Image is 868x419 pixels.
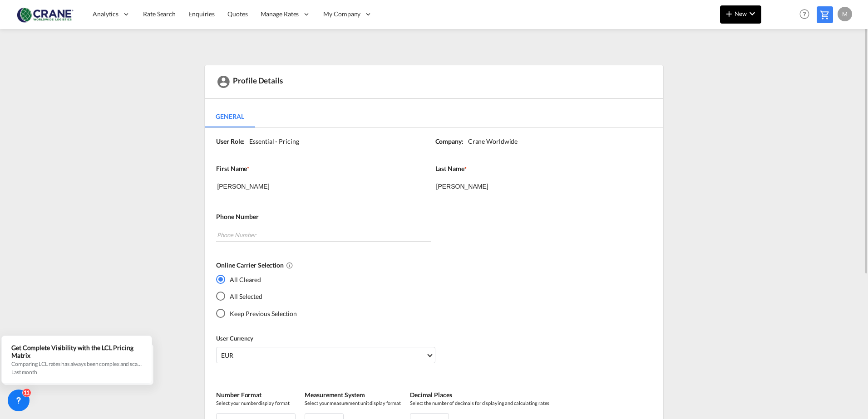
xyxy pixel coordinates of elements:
[205,106,264,127] md-pagination-wrapper: Use the left and right arrow keys to navigate between tabs
[216,400,296,406] span: Select your number display format
[216,308,297,318] md-radio-button: Keep Previous Selection
[305,400,401,406] span: Select your measurement unit display format
[205,106,255,127] md-tab-item: General
[216,274,297,284] md-radio-button: All Cleared
[216,74,231,89] md-icon: icon-account-circle
[216,137,245,146] label: User Role:
[216,274,297,325] md-radio-group: Yes
[720,5,761,24] button: icon-plus 400-fgNewicon-chevron-down
[410,400,549,406] span: Select the number of decimals for displaying and calculating rates
[216,228,430,242] input: Phone Number
[747,8,758,19] md-icon: icon-chevron-down
[216,212,645,221] label: Phone Number
[797,6,817,23] div: Help
[286,262,293,269] md-icon: All Cleared : Deselects all online carriers by default.All Selected : Selects all online carriers...
[143,10,176,18] span: Rate Search
[410,390,549,400] label: Decimal Places
[216,292,297,301] md-radio-button: All Selected
[838,7,852,21] div: M
[216,180,298,193] input: First Name
[14,4,75,24] img: 374de710c13411efa3da03fd754f1635.jpg
[435,180,517,193] input: Last Name
[93,10,118,19] span: Analytics
[227,10,247,18] span: Quotes
[435,137,464,146] label: Company:
[435,164,645,173] label: Last Name
[216,164,426,173] label: First Name
[205,65,663,99] div: Profile Details
[323,10,360,19] span: My Company
[188,10,215,18] span: Enquiries
[464,137,518,146] div: Crane Worldwide
[221,351,425,360] span: EUR
[724,8,735,19] md-icon: icon-plus 400-fg
[724,10,758,17] span: New
[216,347,435,363] md-select: Select Currency: € EUREuro
[216,261,645,270] label: Online Carrier Selection
[261,10,299,19] span: Manage Rates
[245,137,299,146] div: Essential - Pricing
[305,390,401,400] label: Measurement System
[216,334,435,342] label: User Currency
[216,390,296,400] label: Number Format
[797,6,812,22] span: Help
